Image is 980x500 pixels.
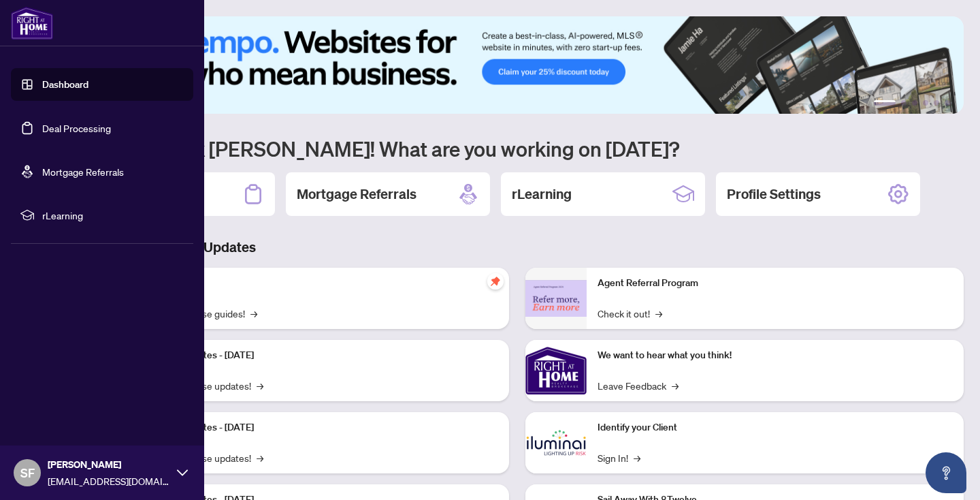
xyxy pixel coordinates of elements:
[257,378,263,393] span: →
[250,306,257,321] span: →
[934,100,939,106] button: 5
[727,185,821,204] h2: Profile Settings
[48,473,170,488] span: [EMAIL_ADDRESS][DOMAIN_NAME]
[901,100,906,106] button: 2
[926,452,966,493] button: Open asap
[923,100,928,106] button: 4
[912,100,917,106] button: 3
[42,166,124,178] a: Mortgage Referrals
[598,276,953,291] p: Agent Referral Program
[48,457,170,472] span: [PERSON_NAME]
[143,420,498,435] p: Platform Updates - [DATE]
[11,7,53,40] img: logo
[525,412,587,473] img: Identify your Client
[257,450,263,465] span: →
[71,16,964,114] img: Slide 0
[42,208,184,223] span: rLearning
[525,280,587,317] img: Agent Referral Program
[487,273,504,290] span: pushpin
[598,348,953,363] p: We want to hear what you think!
[655,306,662,321] span: →
[512,185,572,204] h2: rLearning
[20,463,35,482] span: SF
[598,420,953,435] p: Identify your Client
[525,340,587,401] img: We want to hear what you think!
[945,100,950,106] button: 6
[71,136,964,161] h1: Welcome back [PERSON_NAME]! What are you working on [DATE]?
[71,238,964,257] h3: Brokerage & Industry Updates
[634,450,640,465] span: →
[598,306,662,321] a: Check it out!→
[42,122,111,134] a: Deal Processing
[598,450,640,465] a: Sign In!→
[672,378,679,393] span: →
[297,185,416,204] h2: Mortgage Referrals
[874,100,896,106] button: 1
[42,78,88,91] a: Dashboard
[598,378,679,393] a: Leave Feedback→
[143,348,498,363] p: Platform Updates - [DATE]
[143,276,498,291] p: Self-Help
